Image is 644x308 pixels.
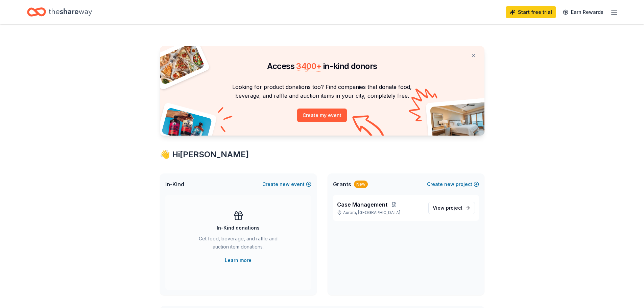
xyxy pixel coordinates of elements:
a: Learn more [225,256,252,264]
a: Home [27,4,92,20]
button: Createnewevent [262,180,311,188]
a: View project [428,202,475,214]
a: Start free trial [506,6,556,18]
button: Createnewproject [427,180,479,188]
div: In-Kind donations [217,224,260,232]
div: New [354,181,368,188]
img: Pizza [152,42,205,85]
span: Case Management [337,200,387,209]
span: project [446,205,462,211]
span: Grants [333,180,351,188]
button: Create my event [297,109,347,122]
img: Curvy arrow [352,115,386,141]
span: Access in-kind donors [267,61,377,71]
div: Get food, beverage, and raffle and auction item donations. [192,235,284,254]
span: new [444,180,454,188]
div: 👋 Hi [PERSON_NAME] [160,149,484,160]
span: new [280,180,290,188]
p: Looking for product donations too? Find companies that donate food, beverage, and raffle and auct... [168,82,476,100]
span: View [433,204,462,212]
span: In-Kind [165,180,184,188]
span: 3400 + [296,61,321,71]
a: Earn Rewards [559,6,607,18]
p: Aurora, [GEOGRAPHIC_DATA] [337,210,423,215]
